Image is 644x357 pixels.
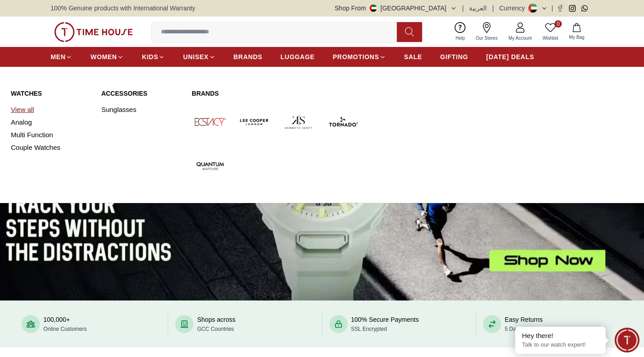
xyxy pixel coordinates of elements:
span: 100% Genuine products with International Warranty [51,4,195,13]
span: WOMEN [90,52,117,61]
a: 0Wishlist [537,20,564,43]
div: Hey there! [522,331,599,340]
img: United Arab Emirates [370,5,377,12]
img: Kenneth Scott [280,103,317,140]
button: Shop From[GEOGRAPHIC_DATA] [335,4,457,13]
div: Currency [499,4,529,13]
a: Facebook [557,5,564,12]
span: KIDS [142,52,158,61]
span: SALE [404,52,422,61]
a: View all [11,103,90,116]
img: ... [54,22,133,42]
span: Wishlist [539,35,562,42]
img: Lee Cooper [236,103,273,140]
a: Analog [11,116,90,129]
a: Multi Function [11,129,90,141]
a: Whatsapp [581,5,588,12]
a: GIFTING [440,49,468,65]
span: | [551,4,553,13]
span: PROMOTIONS [333,52,379,61]
span: Online Customers [43,326,87,332]
div: 100,000+ [43,315,87,333]
span: My Bag [565,34,588,41]
div: Easy Returns [505,315,550,333]
span: UNISEX [183,52,208,61]
a: Brands [192,89,362,98]
a: WOMEN [90,49,124,65]
a: [DATE] DEALS [486,49,534,65]
a: Watches [11,89,90,98]
span: My Account [505,35,536,42]
a: LUGGAGE [281,49,315,65]
span: LUGGAGE [281,52,315,61]
a: Couple Watches [11,141,90,154]
span: Help [452,35,469,42]
a: Accessories [101,89,181,98]
a: PROMOTIONS [333,49,386,65]
img: Ecstacy [192,103,229,140]
span: GCC Countries [197,326,234,332]
span: [DATE] DEALS [486,52,534,61]
button: العربية [469,4,487,13]
a: KIDS [142,49,165,65]
img: Tornado [324,103,362,140]
span: BRANDS [234,52,263,61]
a: MEN [51,49,72,65]
a: Sunglasses [101,103,181,116]
a: Help [450,20,470,43]
span: 0 [555,20,562,28]
span: SSL Encrypted [351,326,387,332]
a: SALE [404,49,422,65]
span: GIFTING [440,52,468,61]
span: Our Stores [472,35,501,42]
a: Our Stores [470,20,503,43]
span: 5 Days Exchange* [505,326,550,332]
button: My Bag [564,21,590,42]
a: UNISEX [183,49,215,65]
img: Quantum [192,148,229,185]
div: Chat Widget [615,328,639,352]
a: Instagram [569,5,576,12]
span: | [492,4,494,13]
span: | [462,4,464,13]
div: 100% Secure Payments [351,315,419,333]
div: Shops across [197,315,235,333]
p: Talk to our watch expert! [522,341,599,349]
a: BRANDS [234,49,263,65]
span: MEN [51,52,66,61]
